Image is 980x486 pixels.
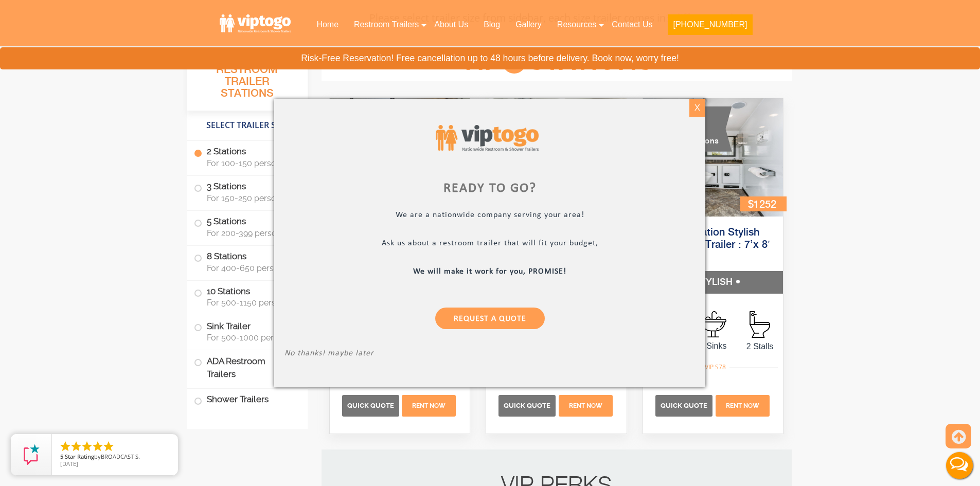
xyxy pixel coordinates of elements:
li:  [59,440,72,453]
b: We will make it work for you, PROMISE! [414,267,567,275]
div: X [689,99,705,117]
img: Review Rating [21,444,42,465]
p: We are a nationwide company serving your area! [284,210,695,222]
button: Live Chat [939,445,980,486]
li:  [92,440,104,453]
p: No thanks! maybe later [284,348,695,360]
p: Ask us about a restroom trailer that will fit your budget, [284,238,695,250]
li:  [102,440,115,453]
img: viptogo logo [436,125,539,151]
span: Star Rating [65,453,94,460]
div: Ready to go? [284,182,695,194]
li:  [81,440,93,453]
span: by [60,454,170,461]
a: Request a Quote [435,307,545,329]
span: [DATE] [60,460,78,467]
span: 5 [60,453,63,460]
li:  [70,440,82,453]
span: BROADCAST S. [101,453,140,460]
